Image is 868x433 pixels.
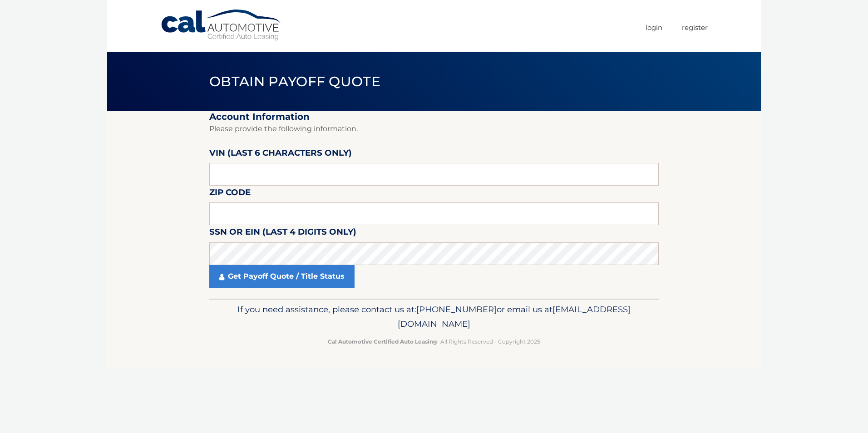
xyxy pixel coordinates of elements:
a: Register [682,20,708,35]
a: Cal Automotive [160,9,283,41]
label: SSN or EIN (last 4 digits only) [209,225,356,242]
strong: Cal Automotive Certified Auto Leasing [328,338,437,345]
p: - All Rights Reserved - Copyright 2025 [215,337,653,346]
label: VIN (last 6 characters only) [209,146,352,163]
p: If you need assistance, please contact us at: or email us at [215,302,653,331]
label: Zip Code [209,186,251,202]
span: Obtain Payoff Quote [209,73,380,90]
a: Login [646,20,662,35]
h2: Account Information [209,111,659,123]
p: Please provide the following information. [209,123,659,135]
span: [PHONE_NUMBER] [416,304,497,315]
a: Get Payoff Quote / Title Status [209,265,355,288]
